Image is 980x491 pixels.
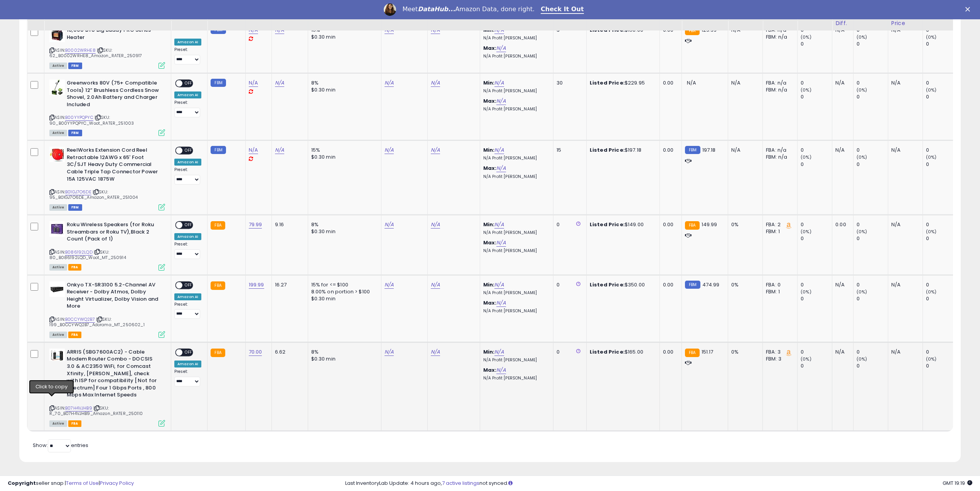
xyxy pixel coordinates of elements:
[926,87,937,93] small: (0%)
[311,34,375,41] div: $0.30 min
[68,130,82,136] span: FBM
[801,147,832,154] div: 0
[766,86,791,93] div: FBM: n/a
[590,221,654,228] div: $149.00
[926,221,957,228] div: 0
[49,147,165,210] div: ASIN:
[801,34,811,40] small: (0%)
[8,480,134,487] div: seller snap | |
[174,100,201,117] div: Preset:
[857,295,888,302] div: 0
[311,356,375,362] div: $0.30 min
[494,146,504,154] a: N/A
[182,349,195,356] span: OFF
[801,349,832,356] div: 0
[857,41,888,47] div: 0
[49,221,165,270] div: ASIN:
[483,248,547,254] p: N/A Profit [PERSON_NAME]
[926,93,957,100] div: 0
[685,146,700,154] small: FBM
[891,221,917,228] div: N/A
[731,281,757,288] div: 0%
[483,36,547,41] p: N/A Profit [PERSON_NAME]
[557,281,580,288] div: 0
[926,34,937,40] small: (0%)
[249,79,258,87] a: N/A
[857,349,888,356] div: 0
[249,348,262,356] a: 70.00
[275,221,302,228] div: 9.16
[67,281,160,312] b: Onkyo TX-SR3100 5.2-Channel AV Receiver - Dolby Atmos, Dolby Height Virtualizer, Dolby Vision and...
[590,281,625,288] b: Listed Price:
[49,332,67,338] span: All listings currently available for purchase on Amazon
[311,147,375,154] div: 15%
[801,80,832,86] div: 0
[385,146,394,154] a: N/A
[496,44,506,52] a: N/A
[801,154,811,160] small: (0%)
[275,281,302,288] div: 16.27
[494,79,504,87] a: N/A
[431,79,440,87] a: N/A
[590,348,625,356] b: Listed Price:
[857,87,867,93] small: (0%)
[702,348,713,356] span: 151.17
[211,281,225,290] small: FBA
[926,295,957,302] div: 0
[801,295,832,302] div: 0
[249,221,262,229] a: 79.99
[835,221,847,228] div: 0.00
[766,154,791,161] div: FBM: n/a
[801,221,832,228] div: 0
[483,97,497,105] b: Max:
[345,480,972,487] div: Last InventoryLab Update: 4 hours ago, not synced.
[483,308,547,314] p: N/A Profit [PERSON_NAME]
[557,147,580,154] div: 15
[766,349,791,356] div: FBA: 3
[891,147,917,154] div: N/A
[67,27,160,43] b: 18,000 BTU Big Buddy PRO Series Heater
[857,229,867,235] small: (0%)
[801,87,811,93] small: (0%)
[211,79,226,87] small: FBM
[182,222,195,229] span: OFF
[311,288,375,295] div: 8.00% on portion > $100
[174,167,201,185] div: Preset:
[211,146,226,154] small: FBM
[49,147,65,162] img: 41T-aCmoMBL._SL40_.jpg
[702,146,716,154] span: 197.18
[702,281,720,288] span: 474.99
[590,79,625,86] b: Listed Price:
[801,362,832,369] div: 0
[557,221,580,228] div: 0
[685,27,699,35] small: FBA
[835,281,847,288] div: N/A
[49,221,65,237] img: 41U2g3CCDsL._SL40_.jpg
[766,34,791,41] div: FBM: n/a
[766,356,791,362] div: FBM: 3
[685,281,700,289] small: FBM
[174,91,201,98] div: Amazon AI
[385,221,394,229] a: N/A
[926,41,957,47] div: 0
[926,235,957,242] div: 0
[663,147,676,154] div: 0.00
[49,189,138,200] span: | SKU: 95_B01GJ7O6DE_Amazon_RATER_251004
[311,154,375,161] div: $0.30 min
[49,114,134,126] span: | SKU: 90_B00YYPQPYC_Woot_RATER_251003
[926,147,957,154] div: 0
[483,239,497,246] b: Max:
[541,5,584,14] a: Check It Out
[835,349,847,356] div: N/A
[66,479,99,487] a: Terms of Use
[483,230,547,235] p: N/A Profit [PERSON_NAME]
[68,264,81,271] span: FBA
[174,242,201,259] div: Preset:
[926,281,957,288] div: 0
[496,97,506,105] a: N/A
[801,93,832,100] div: 0
[49,264,67,271] span: All listings currently available for purchase on Amazon
[483,366,497,374] b: Max:
[49,316,145,328] span: | SKU: 199_B0CCYWQ2B7_Adorama_MT_250602_1
[483,357,547,363] p: N/A Profit [PERSON_NAME]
